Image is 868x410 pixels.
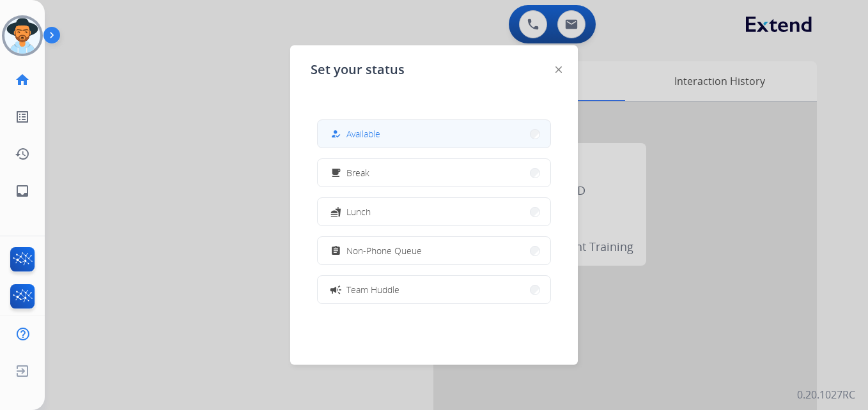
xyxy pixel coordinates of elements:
[318,276,550,303] button: Team Huddle
[318,198,550,225] button: Lunch
[329,283,342,296] mat-icon: campaign
[346,244,422,257] span: Non-Phone Queue
[15,183,30,199] mat-icon: inbox
[330,245,341,256] mat-icon: assignment
[330,128,341,139] mat-icon: how_to_reg
[318,237,550,264] button: Non-Phone Queue
[330,167,341,178] mat-icon: free_breakfast
[797,387,855,402] p: 0.20.1027RC
[346,283,399,296] span: Team Huddle
[346,166,369,179] span: Break
[318,159,550,186] button: Break
[555,66,562,73] img: close-button
[346,127,380,140] span: Available
[318,120,550,148] button: Available
[15,146,30,162] mat-icon: history
[15,72,30,87] mat-icon: home
[311,61,405,79] span: Set your status
[4,18,40,54] img: avatar
[346,205,371,218] span: Lunch
[15,109,30,125] mat-icon: list_alt
[330,206,341,217] mat-icon: fastfood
